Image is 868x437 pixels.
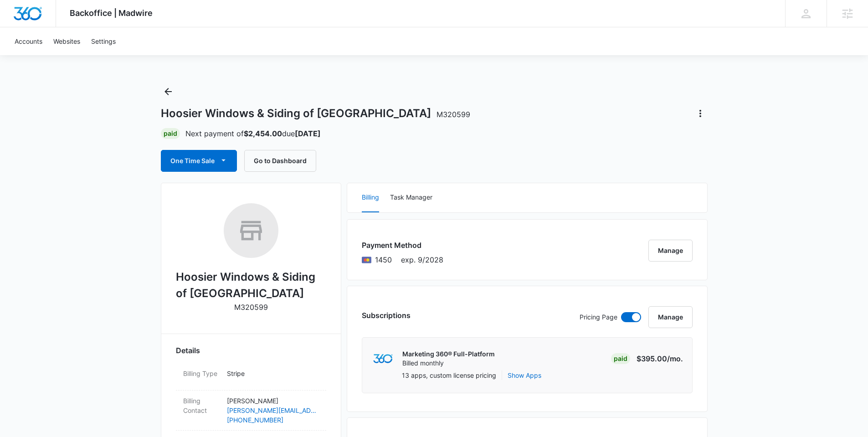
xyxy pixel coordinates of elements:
[9,27,48,55] a: Accounts
[227,396,319,406] p: [PERSON_NAME]
[161,128,180,139] div: Paid
[580,312,617,322] p: Pricing Page
[401,254,443,265] span: exp. 9/2028
[390,183,432,212] button: Task Manager
[176,391,326,431] div: Billing Contact[PERSON_NAME][PERSON_NAME][EMAIL_ADDRESS][DOMAIN_NAME][PHONE_NUMBER]
[373,354,393,364] img: marketing360Logo
[161,150,237,172] button: One Time Sale
[362,240,443,251] h3: Payment Method
[648,240,693,262] button: Manage
[185,128,321,139] p: Next payment of due
[648,306,693,328] button: Manage
[402,359,495,368] p: Billed monthly
[402,370,496,380] p: 13 apps, custom license pricing
[234,302,268,313] p: M320599
[70,8,153,18] span: Backoffice | Madwire
[183,369,220,378] dt: Billing Type
[86,27,121,55] a: Settings
[176,345,200,356] span: Details
[183,396,220,415] dt: Billing Contact
[227,406,319,415] a: [PERSON_NAME][EMAIL_ADDRESS][DOMAIN_NAME]
[437,110,470,119] span: M320599
[637,353,683,364] p: $395.00
[227,415,319,425] a: [PHONE_NUMBER]
[667,354,683,363] span: /mo.
[693,106,708,121] button: Actions
[161,84,175,99] button: Back
[375,254,392,265] span: Mastercard ending with
[362,310,411,321] h3: Subscriptions
[244,129,282,138] strong: $2,454.00
[48,27,86,55] a: Websites
[227,369,319,378] p: Stripe
[362,183,379,212] button: Billing
[244,150,316,172] button: Go to Dashboard
[611,353,630,364] div: Paid
[176,363,326,391] div: Billing TypeStripe
[402,350,495,359] p: Marketing 360® Full-Platform
[508,370,541,380] button: Show Apps
[176,269,326,302] h2: Hoosier Windows & Siding of [GEOGRAPHIC_DATA]
[295,129,321,138] strong: [DATE]
[161,107,470,120] h1: Hoosier Windows & Siding of [GEOGRAPHIC_DATA]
